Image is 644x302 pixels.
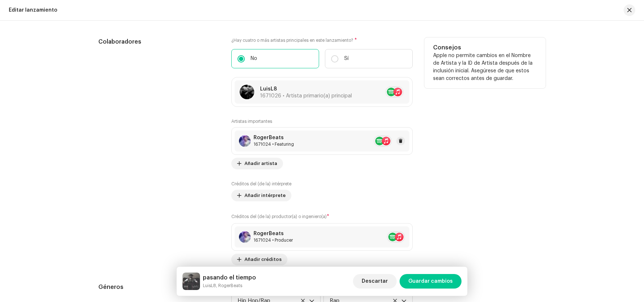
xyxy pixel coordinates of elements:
div: Featuring [254,141,294,147]
button: Añadir artista [231,158,283,169]
span: Guardar cambios [408,274,453,289]
div: Producer [254,237,293,243]
span: 1671026 • Artista primario(a) principal [260,93,352,98]
div: RogerBeats [254,231,293,237]
span: Añadir intérprete [244,188,286,203]
p: LuisL8 [260,85,352,93]
label: ¿Hay cuatro o más artistas principales en este lanzamiento? [231,37,413,43]
label: Créditos del (de la) intérprete [231,181,291,187]
label: Artistas importantes [231,118,272,124]
img: 727fe639-153c-4586-b8cd-4e1551321fd6 [239,231,251,243]
span: Descartar [362,274,388,289]
img: 727fe639-153c-4586-b8cd-4e1551321fd6 [239,135,251,147]
img: a76a488a-5518-4ca6-8d91-6dc59e2325fc [182,273,200,290]
button: Guardar cambios [400,274,462,289]
p: Sí [344,55,349,63]
small: Créditos del (de la) productor(a) o ingeniero(a) [231,214,327,219]
div: RogerBeats [254,135,294,141]
span: Añadir créditos [244,252,282,267]
button: Añadir créditos [231,254,287,265]
button: Descartar [353,274,397,289]
p: No [251,55,257,63]
button: Añadir intérprete [231,190,291,201]
span: Añadir artista [244,156,277,171]
p: Apple no permite cambios en el Nombre de Artista y la ID de Artista después de la inclusión inici... [433,52,537,82]
h5: Géneros [98,283,220,291]
img: e8711566-9cf1-443b-9901-cfa07fa0c501 [240,85,254,99]
h5: pasando el tiempo [203,273,256,282]
h5: Colaboradores [98,37,220,46]
small: pasando el tiempo [203,282,256,289]
h5: Consejos [433,43,537,52]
